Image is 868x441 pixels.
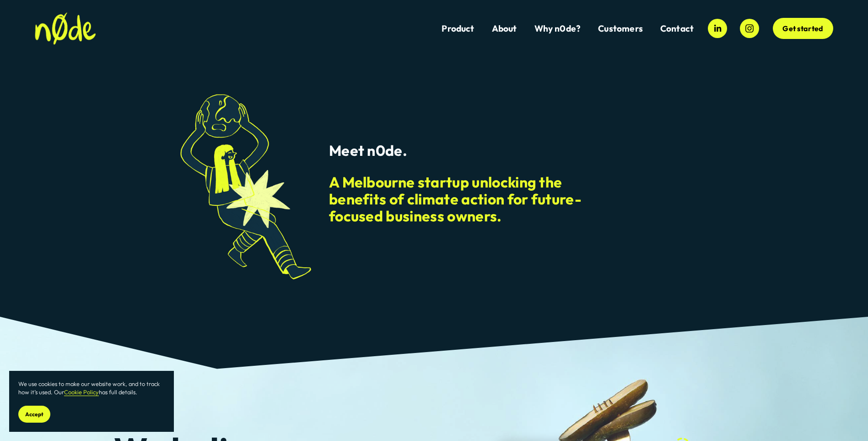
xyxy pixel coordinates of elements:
img: n0de [35,12,96,45]
a: Get started [773,18,833,39]
section: Cookie banner [9,371,174,432]
a: Cookie Policy [64,388,99,396]
a: About [492,22,517,35]
a: LinkedIn [708,19,727,38]
span: Accept [25,411,43,418]
a: Why n0de? [534,22,581,35]
a: Product [442,22,474,35]
p: We use cookies to make our website work, and to track how it’s used. Our has full details. [18,380,165,397]
a: folder dropdown [598,22,643,35]
a: Instagram [740,19,759,38]
h3: A Melbourne startup unlocking the benefits of climate action for future-focused business owners. [329,174,593,225]
button: Accept [18,406,50,423]
a: Contact [660,22,694,35]
span: Meet n0de. [329,141,407,160]
span: Customers [598,23,643,34]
